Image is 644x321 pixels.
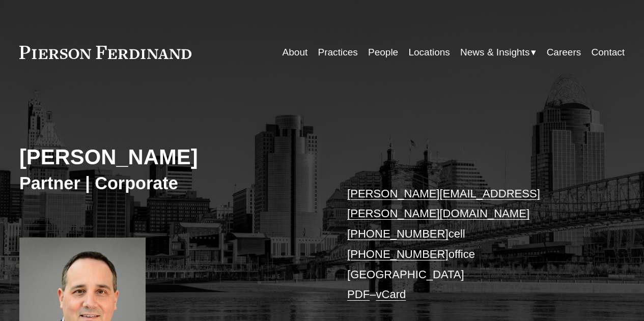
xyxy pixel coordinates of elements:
a: [PHONE_NUMBER] [347,227,449,240]
a: folder dropdown [460,43,536,62]
a: People [368,43,398,62]
a: PDF [347,288,370,301]
h2: [PERSON_NAME] [19,144,322,170]
h3: Partner | Corporate [19,172,322,194]
a: [PHONE_NUMBER] [347,248,449,260]
a: Careers [547,43,581,62]
a: [PERSON_NAME][EMAIL_ADDRESS][PERSON_NAME][DOMAIN_NAME] [347,187,540,220]
a: About [283,43,308,62]
a: vCard [376,288,406,301]
a: Locations [408,43,450,62]
a: Practices [318,43,358,62]
span: News & Insights [460,44,529,61]
p: cell office [GEOGRAPHIC_DATA] – [347,184,599,305]
a: Contact [592,43,625,62]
